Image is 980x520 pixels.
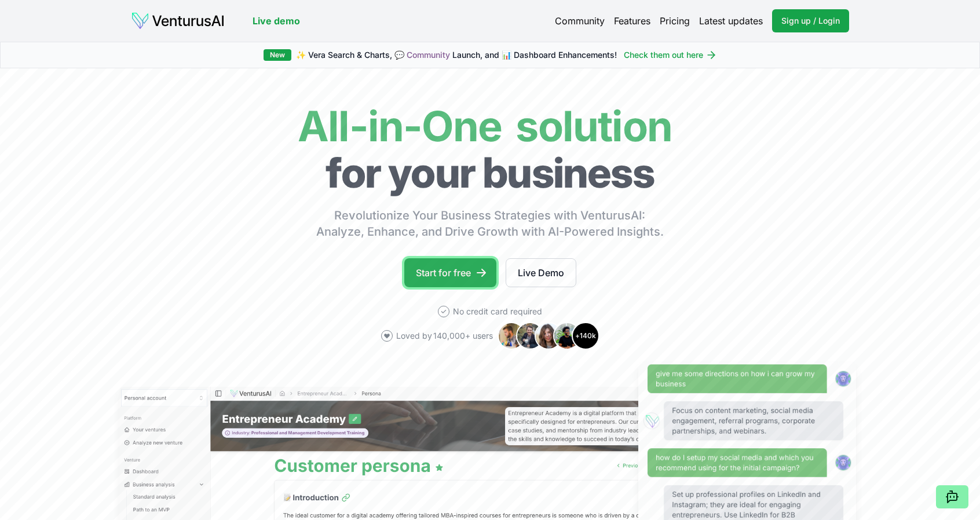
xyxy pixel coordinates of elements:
[781,15,840,27] span: Sign up / Login
[535,322,562,350] img: Avatar 3
[296,49,617,61] span: ✨ Vera Search & Charts, 💬 Launch, and 📊 Dashboard Enhancements!
[516,322,544,350] img: Avatar 2
[772,9,849,32] a: Sign up / Login
[407,50,450,60] a: Community
[660,14,690,28] a: Pricing
[498,322,525,350] img: Avatar 1
[264,49,291,61] div: New
[699,14,763,28] a: Latest updates
[624,49,717,61] a: Check them out here
[253,14,300,28] a: Live demo
[553,322,581,350] img: Avatar 4
[614,14,650,28] a: Features
[555,14,605,28] a: Community
[131,12,225,30] img: logo
[404,258,496,287] a: Start for free
[506,258,576,287] a: Live Demo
